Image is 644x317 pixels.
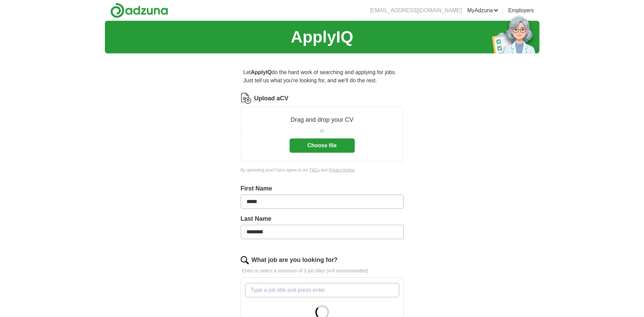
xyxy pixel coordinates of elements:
[508,6,534,15] a: Employers
[329,168,355,172] a: Privacy Notice
[254,94,289,103] label: Upload a CV
[241,214,404,223] label: Last Name
[291,25,353,49] h1: ApplyIQ
[241,184,404,193] label: First Name
[467,6,498,15] a: MyAdzuna
[370,6,462,15] li: [EMAIL_ADDRESS][DOMAIN_NAME]
[309,168,319,172] a: T&Cs
[110,3,168,18] img: Adzuna logo
[251,69,272,75] strong: ApplyIQ
[241,66,404,87] p: Let do the hard work of searching and applying for jobs. Just tell us what you're looking for, an...
[320,127,324,134] span: or
[290,138,355,153] button: Choose file
[291,115,353,124] p: Drag and drop your CV
[241,256,249,264] img: search.png
[241,267,404,274] p: Enter or select a minimum of 3 job titles (4-8 recommended)
[252,255,338,265] label: What job are you looking for?
[245,283,399,297] input: Type a job title and press enter
[241,167,404,173] div: By uploading your CV you agree to our and .
[241,93,252,104] img: CV Icon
